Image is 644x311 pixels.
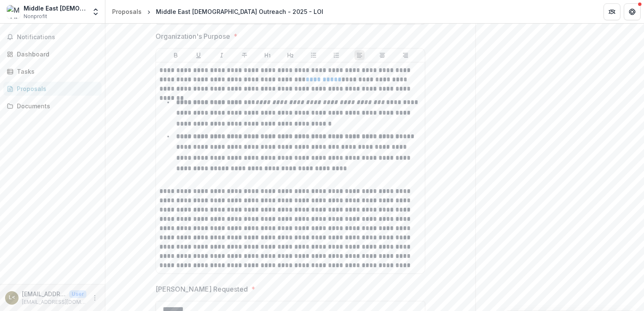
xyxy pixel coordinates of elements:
[24,13,47,20] span: Nonprofit
[17,34,98,41] span: Notifications
[331,50,341,60] button: Ordered List
[239,50,250,60] button: Strike
[17,50,95,59] div: Dashboard
[354,50,365,60] button: Align Left
[377,50,387,60] button: Align Center
[109,5,145,18] a: Proposals
[156,31,230,41] p: Organization's Purpose
[17,84,95,93] div: Proposals
[90,3,102,20] button: Open entity switcher
[7,5,20,19] img: Middle East Bible Outreach
[309,50,319,60] button: Bullet List
[90,293,100,303] button: More
[69,290,86,298] p: User
[112,7,142,16] div: Proposals
[3,47,102,61] a: Dashboard
[624,3,641,20] button: Get Help
[9,295,15,300] div: lmartinez@mebo.org <lmartinez@mebo.org>
[285,50,295,60] button: Heading 2
[3,99,102,113] a: Documents
[193,50,204,60] button: Underline
[263,50,273,60] button: Heading 1
[3,82,102,96] a: Proposals
[604,3,620,20] button: Partners
[217,50,227,60] button: Italicize
[171,50,181,60] button: Bold
[3,30,102,44] button: Notifications
[17,67,95,76] div: Tasks
[156,284,248,294] p: [PERSON_NAME] Requested
[22,298,86,306] p: [EMAIL_ADDRESS][DOMAIN_NAME]
[400,50,411,60] button: Align Right
[22,290,66,298] p: [EMAIL_ADDRESS][DOMAIN_NAME] <[EMAIL_ADDRESS][DOMAIN_NAME]>
[17,102,95,110] div: Documents
[3,64,102,78] a: Tasks
[156,7,323,16] div: Middle East [DEMOGRAPHIC_DATA] Outreach - 2025 - LOI
[24,4,86,13] div: Middle East [DEMOGRAPHIC_DATA] Outreach
[109,5,327,18] nav: breadcrumb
